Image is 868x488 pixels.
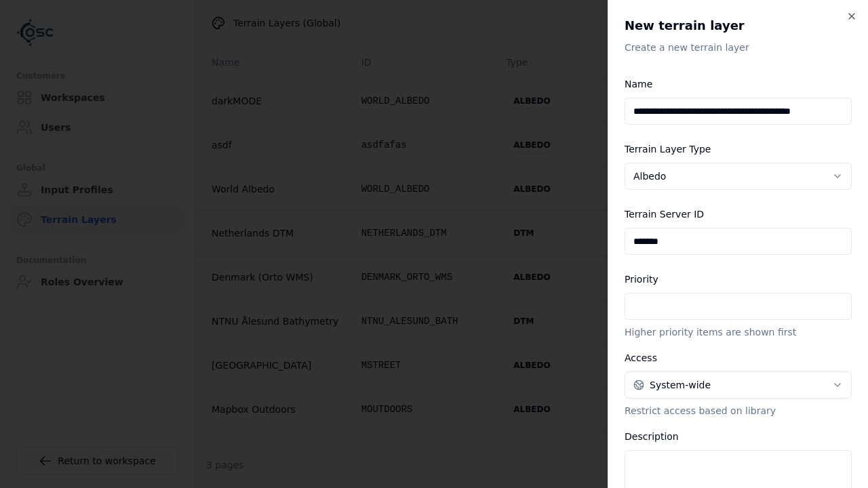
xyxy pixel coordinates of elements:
[625,79,652,89] label: Name
[625,404,852,418] p: Restrict access based on library
[625,144,711,155] label: Terrain Layer Type
[625,41,852,54] p: Create a new terrain layer
[625,274,658,285] label: Priority
[625,16,852,35] h2: New terrain layer
[625,352,657,363] label: Access
[625,431,679,442] label: Description
[625,209,704,220] label: Terrain Server ID
[625,325,852,339] p: Higher priority items are shown first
